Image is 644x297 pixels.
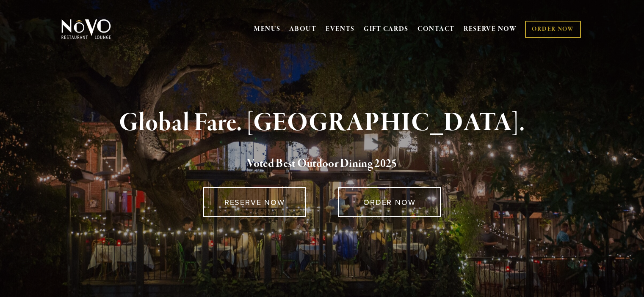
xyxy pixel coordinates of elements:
img: Novo Restaurant &amp; Lounge [60,19,113,40]
a: ORDER NOW [338,187,441,217]
a: ORDER NOW [525,21,580,38]
a: Voted Best Outdoor Dining 202 [247,156,391,172]
strong: Global Fare. [GEOGRAPHIC_DATA]. [119,107,525,139]
a: MENUS [254,25,281,33]
a: RESERVE NOW [464,21,517,37]
a: RESERVE NOW [203,187,306,217]
a: GIFT CARDS [364,21,409,37]
a: CONTACT [417,21,455,37]
h2: 5 [75,155,569,173]
a: EVENTS [326,25,355,33]
a: ABOUT [289,25,317,33]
